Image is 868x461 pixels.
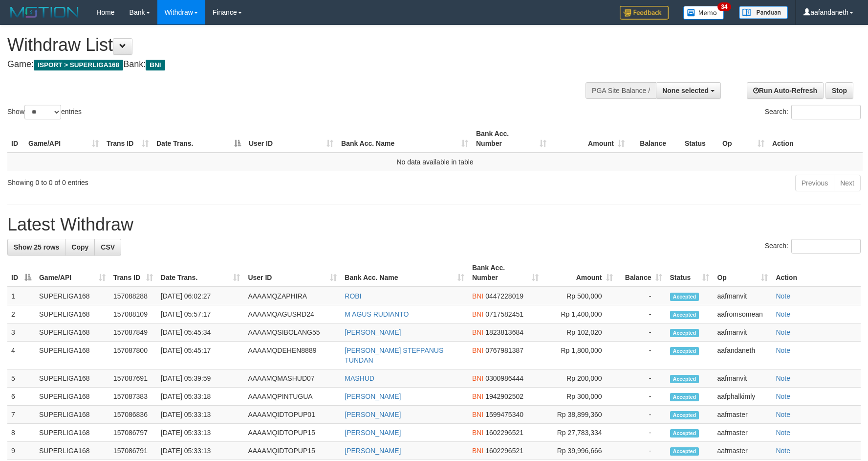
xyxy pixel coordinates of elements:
[472,429,483,437] span: BNI
[776,310,790,318] a: Note
[670,293,699,301] span: Accepted
[345,346,443,364] a: [PERSON_NAME] STEFPANUS TUNDAN
[157,406,244,424] td: [DATE] 05:33:13
[345,392,401,400] a: [PERSON_NAME]
[542,259,617,287] th: Amount: activate to sort column ascending
[485,328,523,336] span: Copy 1823813684 to clipboard
[345,374,374,382] a: MASHUD
[542,424,617,442] td: Rp 27,783,334
[109,442,157,460] td: 157086791
[713,442,772,460] td: aafmaster
[7,5,82,20] img: MOTION_logo.png
[776,392,790,400] a: Note
[468,259,542,287] th: Bank Acc. Number: activate to sort column ascending
[109,369,157,388] td: 157087691
[345,429,401,437] a: [PERSON_NAME]
[666,259,714,287] th: Status: activate to sort column ascending
[670,411,699,419] span: Accepted
[24,105,61,119] select: Showentries
[670,429,699,438] span: Accepted
[776,429,790,437] a: Note
[485,447,523,455] span: Copy 1602296521 to clipboard
[245,125,337,153] th: User ID: activate to sort column ascending
[617,424,666,442] td: -
[472,292,483,300] span: BNI
[7,287,35,305] td: 1
[791,239,861,254] input: Search:
[101,243,115,251] span: CSV
[681,125,718,153] th: Status
[244,388,341,406] td: AAAAMQPINTUGUA
[542,287,617,305] td: Rp 500,000
[617,342,666,369] td: -
[795,175,834,191] a: Previous
[94,239,121,255] a: CSV
[776,374,790,382] a: Note
[670,393,699,401] span: Accepted
[345,447,401,455] a: [PERSON_NAME]
[244,342,341,369] td: AAAAMQDEHEN8889
[670,347,699,355] span: Accepted
[472,411,483,418] span: BNI
[542,388,617,406] td: Rp 300,000
[152,125,245,153] th: Date Trans.: activate to sort column descending
[542,305,617,323] td: Rp 1,400,000
[550,125,629,153] th: Amount: activate to sort column ascending
[244,369,341,388] td: AAAAMQMASHUD07
[542,406,617,424] td: Rp 38,899,360
[345,310,409,318] a: M AGUS RUDIANTO
[157,305,244,323] td: [DATE] 05:57:17
[717,2,731,11] span: 34
[7,35,569,55] h1: Withdraw List
[791,105,861,119] input: Search:
[485,392,523,400] span: Copy 1942902502 to clipboard
[776,346,790,354] a: Note
[7,406,35,424] td: 7
[713,369,772,388] td: aafmanvit
[765,105,861,119] label: Search:
[629,125,681,153] th: Balance
[109,305,157,323] td: 157088109
[7,153,863,171] td: No data available in table
[586,82,656,99] div: PGA Site Balance /
[35,305,109,323] td: SUPERLIGA168
[345,328,401,336] a: [PERSON_NAME]
[157,388,244,406] td: [DATE] 05:33:18
[244,424,341,442] td: AAAAMQIDTOPUP15
[109,424,157,442] td: 157086797
[656,82,721,99] button: None selected
[825,82,853,99] a: Stop
[617,388,666,406] td: -
[244,406,341,424] td: AAAAMQIDTOPUP01
[472,328,483,336] span: BNI
[157,259,244,287] th: Date Trans.: activate to sort column ascending
[542,323,617,342] td: Rp 102,020
[772,259,861,287] th: Action
[244,323,341,342] td: AAAAMQSIBOLANG55
[617,287,666,305] td: -
[472,346,483,354] span: BNI
[670,329,699,337] span: Accepted
[776,447,790,455] a: Note
[157,369,244,388] td: [DATE] 05:39:59
[244,442,341,460] td: AAAAMQIDTOPUP15
[7,60,569,69] h4: Game: Bank:
[713,406,772,424] td: aafmaster
[109,259,157,287] th: Trans ID: activate to sort column ascending
[35,424,109,442] td: SUPERLIGA168
[7,305,35,323] td: 2
[620,6,669,20] img: Feedback.jpg
[617,369,666,388] td: -
[485,374,523,382] span: Copy 0300986444 to clipboard
[7,369,35,388] td: 5
[244,287,341,305] td: AAAAMQZAPHIRA
[713,424,772,442] td: aafmaster
[71,243,88,251] span: Copy
[7,239,65,255] a: Show 25 rows
[7,323,35,342] td: 3
[14,243,59,251] span: Show 25 rows
[35,369,109,388] td: SUPERLIGA168
[341,259,468,287] th: Bank Acc. Name: activate to sort column ascending
[739,6,788,19] img: panduan.png
[35,342,109,369] td: SUPERLIGA168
